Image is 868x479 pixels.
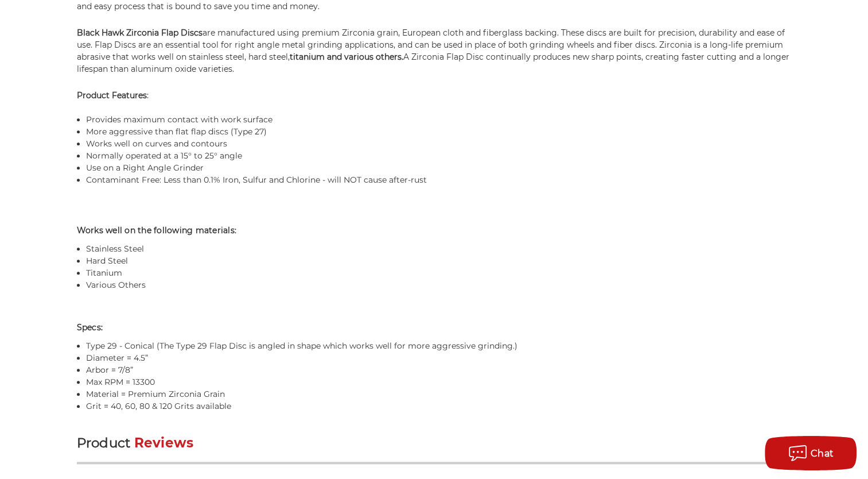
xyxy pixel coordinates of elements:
strong: Black Hawk Zirconia Flap Discs [77,28,203,38]
li: Works well on curves and contours [86,138,792,150]
li: Stainless Steel [86,243,792,255]
li: Hard Steel [86,255,792,267]
li: Provides maximum contact with work surface [86,114,792,126]
li: Normally operated at a 15° to 25° angle [86,150,792,162]
span: Reviews [134,435,194,451]
li: More aggressive than flat flap discs (Type 27) [86,126,792,138]
span: Chat [811,448,834,459]
li: Titanium [86,267,792,279]
strong: Works well on the following materials [77,225,235,235]
li: Material = Premium Zirconia Grain [86,388,792,400]
li: Arbor = 7/8” [86,364,792,376]
li: Type 29 - Conical (The Type 29 Flap Disc is angled in shape which works well for more aggressive ... [86,340,792,352]
span: : [101,322,103,333]
h4: : [77,225,792,237]
p: are manufactured using premium Zirconia grain, European cloth and fiberglass backing. These discs... [77,27,792,75]
li: Various Others [86,279,792,291]
span: Product [77,435,131,451]
li: Use on a Right Angle Grinder [86,162,792,174]
span: titanium and various others. [290,52,403,62]
strong: pecs [82,322,101,333]
li: Grit = 40, 60, 80 & 120 Grits available [86,400,792,412]
li: Contaminant Free: Less than 0.1% Iron, Sulfur and Chlorine - will NOT cause after-rust [86,174,792,186]
p: : [77,90,792,102]
strong: S [77,322,82,333]
strong: Product Features [77,90,147,101]
button: Chat [765,436,857,470]
li: Diameter = 4.5” [86,352,792,364]
li: Max RPM = 13300 [86,376,792,388]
